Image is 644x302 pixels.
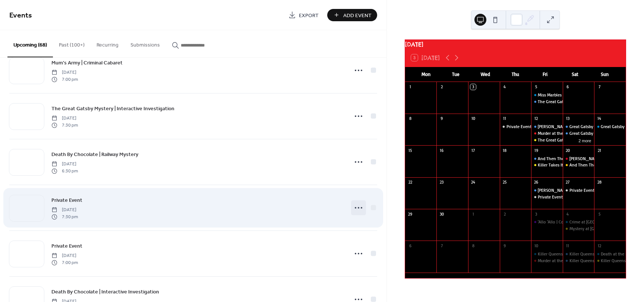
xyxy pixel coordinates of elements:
[531,137,563,143] div: The Great Gatsby Mystery | Interactive Investigation
[563,219,594,225] div: Crime at Clue-Doh Manor | Railway Mystery
[596,179,602,185] div: 28
[51,58,123,67] a: Mum's Army | Criminal Cabaret
[590,67,620,82] div: Sun
[531,258,563,264] div: Murder at the Moulin Rouge | Criminal Cabaret
[439,179,444,185] div: 23
[470,147,476,153] div: 17
[538,251,641,257] div: Killer Queens - Night at the Museum | Railway Mystery
[531,251,563,257] div: Killer Queens - Night at the Museum | Railway Mystery
[470,211,476,217] div: 1
[439,211,444,217] div: 30
[538,162,619,168] div: Killer Takes It All | Interactive Investigation
[563,130,594,137] div: Great Gatsby Mystery | Railway Mystery
[51,150,138,159] a: Death By Chocolate | Railway Mystery
[596,147,602,153] div: 21
[538,194,563,200] div: Private Event
[7,30,53,57] button: Upcoming (68)
[9,8,32,23] span: Events
[51,104,174,113] a: The Great Gatsby Mystery | Interactive Investigation
[531,156,563,162] div: And Then There Were Nun | Railway Mystery
[506,124,531,130] div: Private Event
[569,187,594,194] div: Private Event
[560,67,590,82] div: Sat
[565,179,571,185] div: 27
[407,147,413,153] div: 15
[51,122,78,128] span: 7:30 pm
[533,179,539,185] div: 26
[538,258,638,264] div: Murder at the [GEOGRAPHIC_DATA] | Criminal Cabaret
[51,197,82,204] span: Private Event
[596,84,602,90] div: 7
[596,116,602,121] div: 14
[538,219,609,225] div: 'Allo 'Allo | Comedy Dining Experience
[51,207,78,213] span: [DATE]
[531,219,563,225] div: 'Allo 'Allo | Comedy Dining Experience
[563,162,594,168] div: And Then There Were Nun | Interactive Investigation
[538,187,624,194] div: [PERSON_NAME] Whodunit | Railway Mystery
[470,116,476,121] div: 10
[51,213,78,220] span: 7:30 pm
[538,124,624,130] div: [PERSON_NAME] Whodunit | Railway Mystery
[531,162,563,168] div: Killer Takes It All | Interactive Investigation
[470,84,476,90] div: 3
[594,124,626,130] div: Great Gatsby Mystery | Railway Mystery
[51,115,78,122] span: [DATE]
[407,84,413,90] div: 1
[51,59,123,67] span: Mum's Army | Criminal Cabaret
[411,67,441,82] div: Mon
[531,99,563,105] div: The Great Gatsby Mystery | Railway Mystery
[538,92,612,98] div: Miss Marbles Mystery | Railway Mystery
[51,151,138,159] span: Death By Chocolate | Railway Mystery
[531,130,563,137] div: Murder at the Moulin Rouge | Criminal Cabaret
[470,243,476,248] div: 8
[51,105,174,113] span: The Great Gatsby Mystery | Interactive Investigation
[407,211,413,217] div: 29
[51,242,82,250] span: Private Event
[531,124,563,130] div: Sherlock Holmes Whodunit | Railway Mystery
[538,130,638,137] div: Murder at the [GEOGRAPHIC_DATA] | Criminal Cabaret
[530,67,560,82] div: Fri
[439,116,444,121] div: 9
[407,116,413,121] div: 8
[502,116,508,121] div: 11
[538,99,620,105] div: The Great Gatsby Mystery | Railway Mystery
[531,187,563,194] div: Sherlock Holmes Whodunit | Railway Mystery
[563,187,594,194] div: Private Event
[51,252,78,259] span: [DATE]
[471,67,501,82] div: Wed
[407,243,413,248] div: 6
[565,116,571,121] div: 13
[51,287,159,296] a: Death By Chocolate | Interactive Investigation
[441,67,471,82] div: Tue
[91,30,124,57] button: Recurring
[533,211,539,217] div: 3
[596,211,602,217] div: 5
[283,9,324,21] a: Export
[405,40,626,49] div: [DATE]
[502,179,508,185] div: 25
[533,84,539,90] div: 5
[531,92,563,98] div: Miss Marbles Mystery | Railway Mystery
[563,251,594,257] div: Killer Queens - Night at the Museum | Railway Mystery
[531,194,563,200] div: Private Event
[327,9,377,21] button: Add Event
[439,84,444,90] div: 2
[51,288,159,296] span: Death By Chocolate | Interactive Investigation
[563,226,594,232] div: Mystery at Bludgeonton Manor | Interactive Investigation
[565,147,571,153] div: 20
[51,161,78,168] span: [DATE]
[594,258,626,264] div: Killer Queens - Night at the Museum | Interactive Investigation
[53,30,91,57] button: Past (100+)
[575,137,594,143] button: 2 more
[563,156,594,162] div: Riddle at Casino Royale | Criminal Cabaret
[533,147,539,153] div: 19
[51,69,78,76] span: [DATE]
[565,211,571,217] div: 4
[51,259,78,266] span: 7:00 pm
[565,243,571,248] div: 11
[501,67,530,82] div: Thu
[502,84,508,90] div: 4
[502,211,508,217] div: 2
[407,179,413,185] div: 22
